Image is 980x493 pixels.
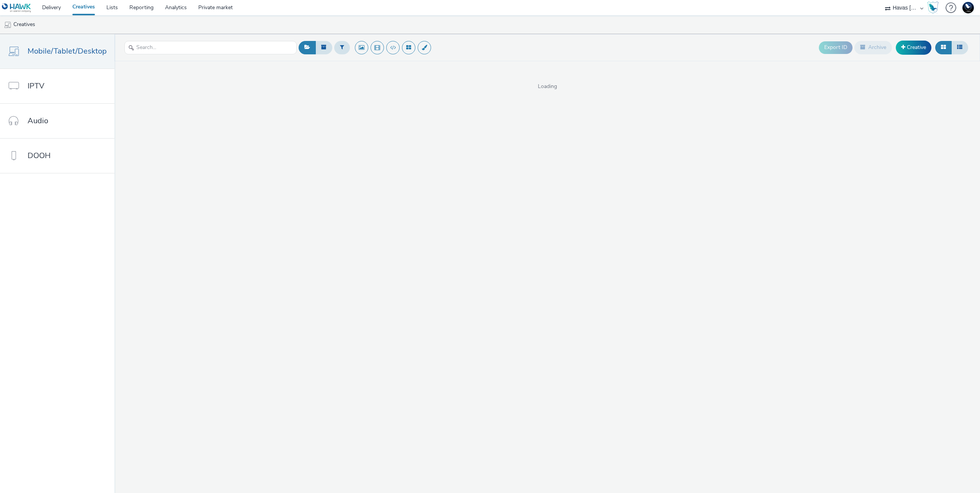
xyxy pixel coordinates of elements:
button: Export ID [819,41,853,54]
a: Creative [896,41,931,54]
img: Hawk Academy [927,2,939,14]
span: Mobile/Tablet/Desktop [28,46,107,57]
span: IPTV [28,80,44,91]
span: DOOH [28,150,51,161]
button: Table [951,41,968,54]
span: Audio [28,115,48,126]
input: Search... [124,41,297,54]
button: Grid [935,41,952,54]
button: Archive [854,41,892,54]
span: Loading [114,83,980,90]
img: Support Hawk [962,2,974,13]
img: undefined Logo [2,3,31,13]
a: Hawk Academy [927,2,942,14]
img: mobile [4,21,11,29]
